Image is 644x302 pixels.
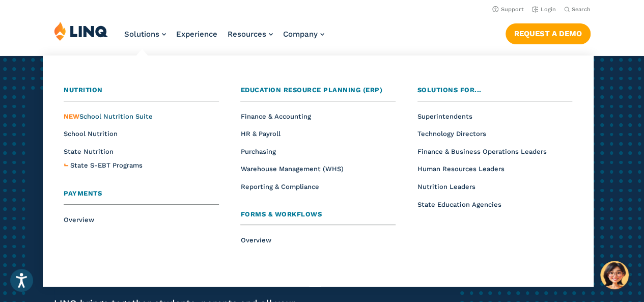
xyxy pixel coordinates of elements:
[506,21,591,44] nav: Button Navigation
[532,6,556,13] a: Login
[417,130,486,138] a: Technology Directors
[240,148,275,155] a: Purchasing
[240,113,311,120] a: Finance & Accounting
[417,113,472,120] a: Superintendents
[417,201,501,208] a: State Education Agencies
[64,113,153,120] a: NEWSchool Nutrition Suite
[64,189,102,197] span: Payments
[600,261,629,289] button: Hello, have a question? Let’s chat.
[64,188,219,205] a: Payments
[240,86,382,94] span: Education Resource Planning (ERP)
[240,165,343,173] a: Warehouse Management (WHS)
[240,209,396,226] a: Forms & Workflows
[506,23,591,44] a: Request a Demo
[283,30,324,39] a: Company
[417,86,482,94] span: Solutions for...
[70,161,143,169] span: State S-EBT Programs
[64,130,118,138] a: School Nutrition
[64,86,103,94] span: Nutrition
[228,30,266,39] span: Resources
[64,113,153,120] span: School Nutrition Suite
[240,236,271,244] a: Overview
[64,113,79,120] span: NEW
[64,85,219,101] a: Nutrition
[240,130,280,138] a: HR & Payroll
[240,183,319,190] a: Reporting & Compliance
[572,6,591,13] span: Search
[124,30,159,39] span: Solutions
[176,30,217,39] a: Experience
[417,85,573,101] a: Solutions for...
[283,30,318,39] span: Company
[492,6,524,13] a: Support
[124,30,166,39] a: Solutions
[70,160,143,171] a: State S-EBT Programs
[417,183,475,190] a: Nutrition Leaders
[240,210,322,218] span: Forms & Workflows
[240,85,396,101] a: Education Resource Planning (ERP)
[228,30,273,39] a: Resources
[417,165,505,173] a: Human Resources Leaders
[64,216,94,224] a: Overview
[124,21,324,55] nav: Primary Navigation
[54,21,108,41] img: LINQ | K‑12 Software
[64,148,114,155] a: State Nutrition
[564,6,591,13] button: Open Search Bar
[417,148,547,155] a: Finance & Business Operations Leaders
